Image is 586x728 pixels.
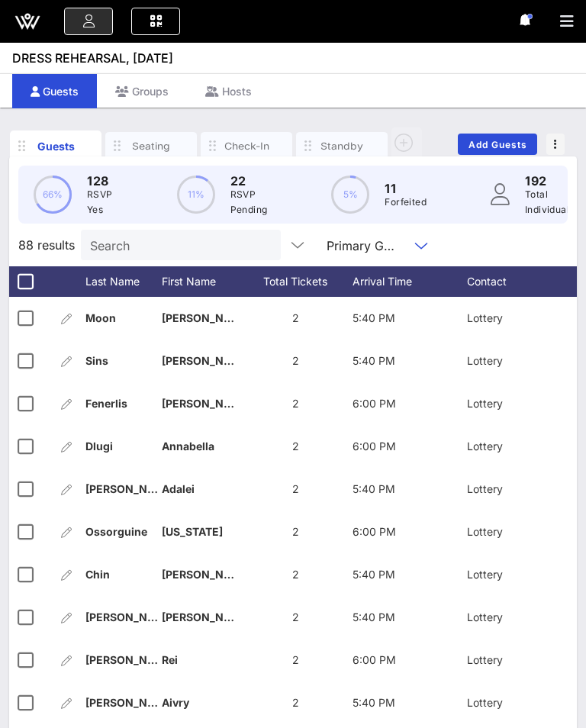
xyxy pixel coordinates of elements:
[85,397,127,410] span: Fenerlis
[128,139,174,153] div: Seating
[85,266,162,297] div: Last Name
[327,239,401,253] div: Primary Guests
[353,266,467,297] div: Arrival Time
[353,696,395,709] span: 5:40 PM
[467,696,503,709] span: Lottery
[467,354,503,367] span: Lottery
[467,482,503,495] span: Lottery
[230,187,268,217] p: RSVP Pending
[162,525,223,538] span: [US_STATE]
[162,311,252,324] span: [PERSON_NAME]
[353,397,396,410] span: 6:00 PM
[85,440,113,453] span: Dlugi
[33,138,79,154] div: Guests
[18,236,75,254] span: 88 results
[97,74,187,108] div: Groups
[85,311,116,324] span: Moon
[385,195,427,210] p: Forfeited
[85,696,175,709] span: [PERSON_NAME]
[353,610,395,623] span: 5:40 PM
[238,596,353,639] div: 2
[162,440,214,453] span: Annabella
[467,610,503,623] span: Lottery
[85,568,110,581] span: Chin
[85,525,147,538] span: Ossorguine
[162,266,238,297] div: First Name
[230,172,268,190] p: 22
[187,74,270,108] div: Hosts
[162,354,252,367] span: [PERSON_NAME]
[467,653,503,666] span: Lottery
[525,172,574,190] p: 192
[238,340,353,382] div: 2
[162,397,252,410] span: [PERSON_NAME]
[238,511,353,553] div: 2
[467,266,581,297] div: Contact
[353,653,396,666] span: 6:00 PM
[238,639,353,681] div: 2
[353,525,396,538] span: 6:00 PM
[353,440,396,453] span: 6:00 PM
[224,139,269,153] div: Check-In
[353,482,395,495] span: 5:40 PM
[85,482,175,495] span: [PERSON_NAME]
[525,187,574,217] p: Total Individuals
[467,397,503,410] span: Lottery
[238,681,353,724] div: 2
[12,49,173,67] span: DRESS REHEARSAL, [DATE]
[162,653,178,666] span: Rei
[162,568,252,581] span: [PERSON_NAME]
[238,425,353,468] div: 2
[238,297,353,340] div: 2
[85,610,175,623] span: [PERSON_NAME]
[238,266,353,297] div: Total Tickets
[353,354,395,367] span: 5:40 PM
[458,134,537,155] button: Add Guests
[238,468,353,511] div: 2
[467,311,503,324] span: Lottery
[353,311,395,324] span: 5:40 PM
[162,610,252,623] span: [PERSON_NAME]
[319,139,365,153] div: Standby
[353,568,395,581] span: 5:40 PM
[238,382,353,425] div: 2
[162,482,195,495] span: Adalei
[385,179,427,198] p: 11
[467,440,503,453] span: Lottery
[85,653,175,666] span: [PERSON_NAME]
[85,354,108,367] span: Sins
[467,525,503,538] span: Lottery
[12,74,97,108] div: Guests
[468,139,528,150] span: Add Guests
[317,230,439,260] div: Primary Guests
[162,696,189,709] span: Aivry
[238,553,353,596] div: 2
[87,172,113,190] p: 128
[87,187,113,217] p: RSVP Yes
[467,568,503,581] span: Lottery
